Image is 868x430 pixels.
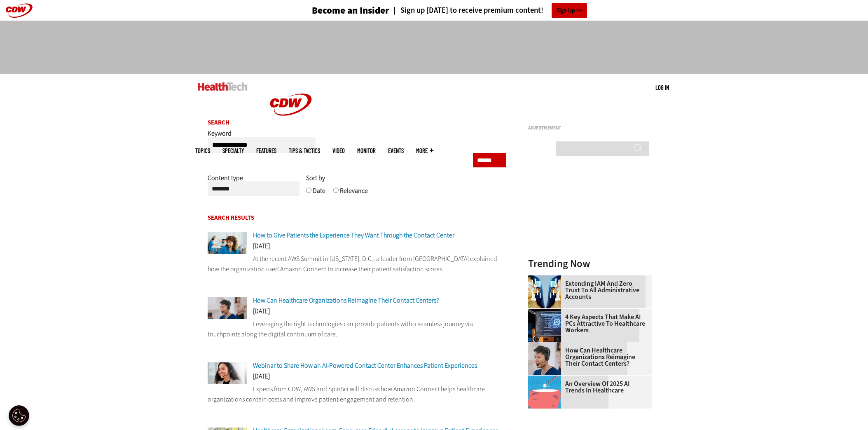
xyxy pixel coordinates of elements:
div: [DATE] [208,243,507,254]
a: Tips & Tactics [289,148,320,154]
label: Relevance [340,186,368,201]
iframe: advertisement [528,134,652,237]
a: MonITor [357,148,376,154]
a: CDW [260,129,322,137]
h3: Trending Now [528,258,652,269]
img: Nurse speaking to patient via phone [208,232,247,254]
a: 4 Key Aspects That Make AI PCs Attractive to Healthcare Workers [528,314,647,334]
h3: Become an Insider [312,6,389,15]
iframe: advertisement [284,29,584,66]
a: Log in [655,84,669,91]
img: contact center employee smiles [208,362,247,384]
a: Features [256,148,276,154]
img: Desktop monitor with brain AI concept [528,309,561,342]
img: Home [198,82,248,91]
a: illustration of computer chip being put inside head with waves [528,376,565,382]
div: Cookie Settings [9,405,29,426]
label: Date [313,186,325,201]
div: [DATE] [208,373,507,384]
a: Sign Up [552,3,587,18]
a: How Can Healthcare Organizations Reimagine Their Contact Centers? [253,296,439,305]
h2: Search Results [208,215,507,221]
a: Video [332,148,345,154]
a: abstract image of woman with pixelated face [528,275,565,282]
p: Experts from CDW, AWS and SpinSci will discuss how Amazon Connect helps healthcare organizations ... [208,384,507,405]
a: Events [388,148,404,154]
a: An Overview of 2025 AI Trends in Healthcare [528,381,647,394]
a: Become an Insider [281,6,389,15]
a: Extending IAM and Zero Trust to All Administrative Accounts [528,280,647,300]
span: Topics [195,148,210,154]
p: At the recent AWS Summit in [US_STATE], D.C., a leader from [GEOGRAPHIC_DATA] explained how the o... [208,254,507,275]
label: Content type [208,174,243,188]
a: How to Give Patients the Experience They Want Through the Contact Center [253,231,454,240]
div: [DATE] [208,308,507,319]
a: Healthcare contact center [528,342,565,349]
a: How Can Healthcare Organizations Reimagine Their Contact Centers? [528,347,647,367]
a: Sign up [DATE] to receive premium content! [389,7,543,14]
a: Webinar to Share How an AI-Powered Contact Center Enhances Patient Experiences [253,361,477,370]
img: Healthcare contact center [528,342,561,375]
span: Specialty [222,148,244,154]
p: Leveraging the right technologies can provide patients with a seamless journey via touchpoints al... [208,319,507,340]
a: Desktop monitor with brain AI concept [528,309,565,315]
img: Healthcare contact center [208,297,247,319]
img: illustration of computer chip being put inside head with waves [528,376,561,409]
img: abstract image of woman with pixelated face [528,275,561,308]
span: Sort by [306,174,325,182]
img: Home [260,74,322,135]
div: User menu [655,83,669,92]
span: More [416,148,433,154]
button: Open Preferences [9,405,29,426]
